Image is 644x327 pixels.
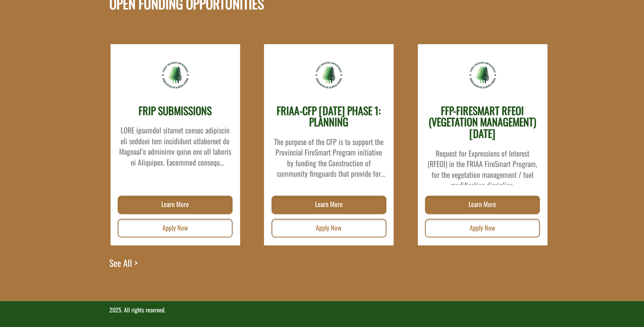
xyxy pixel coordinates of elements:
h3: FRIP SUBMISSIONS [139,105,212,117]
a: Learn More [118,195,233,214]
h3: FRIAA-CFP [DATE] PHASE 1: PLANNING [272,105,386,128]
a: Learn More [271,195,386,214]
p: 2025 [109,305,535,314]
div: The purpose of the CFP is to support the Provincial FireSmart Program initiative by funding the C... [272,132,386,179]
a: Apply Now [118,219,233,237]
a: Apply Now [425,219,540,237]
div: LORE ipsumdol sitamet consec adipiscin eli seddoei tem incididunt utlaboreet do Magnaal’e adminim... [118,120,232,167]
a: Apply Now [271,219,386,237]
a: See All > [109,256,138,300]
span: . All rights reserved. [121,305,165,314]
div: Request for Expressions of Interest (RFEOI) in the FRIAA FireSmart Program, for the vegetation ma... [426,144,539,185]
img: friaa-logo.png [161,61,189,89]
h3: FFP-FIRESMART RFEOI (VEGETATION MANAGEMENT) [DATE] [426,105,539,139]
img: friaa-logo.png [315,61,343,89]
img: friaa-logo.png [469,61,497,89]
a: Learn More [425,195,540,214]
